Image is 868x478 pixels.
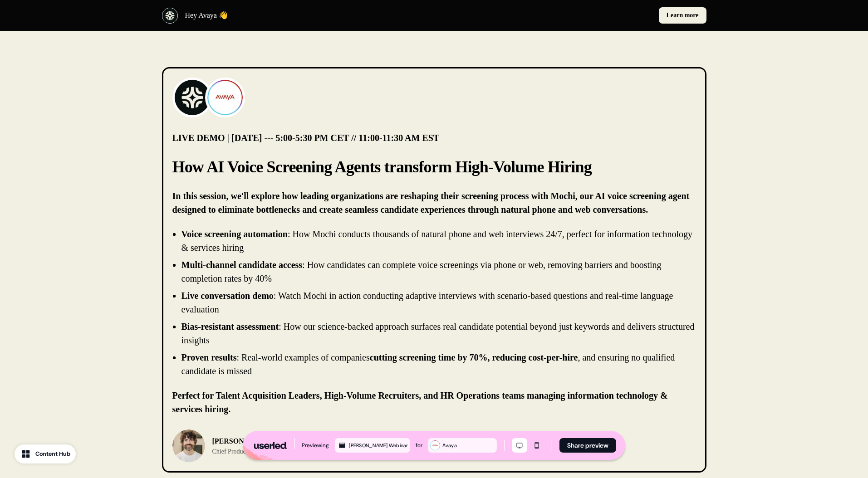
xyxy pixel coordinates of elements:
strong: Multi-channel candidate access [181,260,303,270]
strong: In this session, we'll explore how leading organizations are reshaping their screening process wi... [172,191,690,215]
strong: Perfect for Talent Acquisition Leaders, High-Volume Recruiters, and HR Operations teams managing ... [172,390,668,414]
button: Mobile mode [529,438,544,453]
button: Content Hub [15,444,76,463]
div: Content Hub [35,449,70,458]
p: Hey Avaya 👋 [185,10,228,21]
button: Desktop mode [512,438,527,453]
p: : Watch Mochi in action conducting adaptive interviews with scenario-based questions and real-tim... [181,291,673,314]
div: Avaya [442,441,495,449]
strong: Proven results [181,352,237,362]
div: for [416,441,422,450]
a: Learn more [659,7,706,24]
p: : Real-world examples of companies , and ensuring no qualified candidate is missed [181,352,675,376]
strong: Bias-resistant assessment [181,322,279,332]
strong: Voice screening automation [181,229,288,239]
p: How AI Voice Screening Agents transform High-Volume Hiring [172,156,696,178]
p: : How candidates can complete voice screenings via phone or web, removing barriers and boosting c... [181,260,662,283]
p: : How our science-backed approach surfaces real candidate potential beyond just keywords and deli... [181,322,695,345]
p: [PERSON_NAME] [212,436,321,447]
button: Share preview [559,438,616,453]
p: : How Mochi conducts thousands of natural phone and web interviews 24/7, perfect for information ... [181,229,692,253]
strong: cutting screening time by 70%, reducing cost-per-hire [370,352,578,362]
div: [PERSON_NAME] Webinar [349,441,408,449]
div: Previewing [302,441,329,450]
strong: LIVE DEMO | [DATE] --- 5:00-5:30 PM CET // 11:00-11:30 AM EST [172,133,440,143]
p: Chief Product Officer, [PERSON_NAME] [212,447,321,456]
strong: Live conversation demo [181,291,274,301]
